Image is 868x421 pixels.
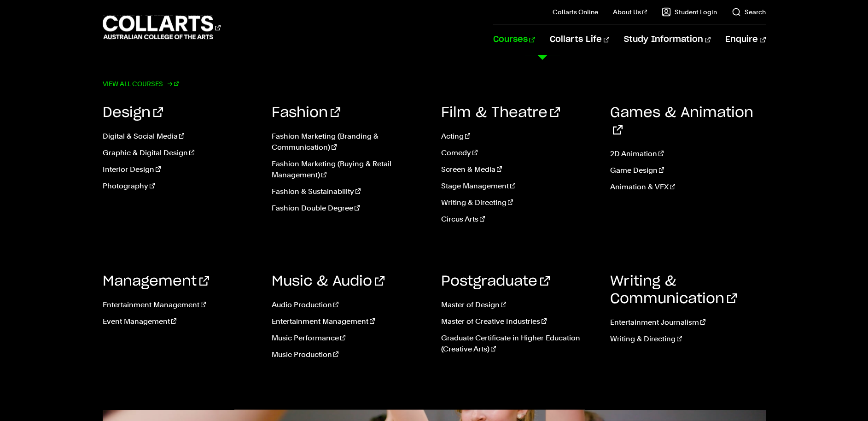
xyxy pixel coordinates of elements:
[441,275,550,288] a: Postgraduate
[624,24,711,55] a: Study Information
[272,186,427,197] a: Fashion & Sustainability
[493,24,535,55] a: Courses
[441,299,597,310] a: Master of Design
[610,275,737,306] a: Writing & Communication
[272,299,427,310] a: Audio Production
[550,24,609,55] a: Collarts Life
[103,299,258,310] a: Entertainment Management
[441,131,597,142] a: Acting
[732,7,766,17] a: Search
[103,275,209,288] a: Management
[441,106,560,120] a: Film & Theatre
[441,147,597,158] a: Comedy
[662,7,717,17] a: Student Login
[103,316,258,327] a: Event Management
[103,181,258,192] a: Photography
[272,275,384,288] a: Music & Audio
[272,131,427,153] a: Fashion Marketing (Branding & Communication)
[441,197,597,208] a: Writing & Directing
[610,333,766,345] a: Writing & Directing
[441,214,597,225] a: Circus Arts
[610,165,766,176] a: Game Design
[272,106,340,120] a: Fashion
[441,181,597,192] a: Stage Management
[610,106,753,137] a: Games & Animation
[103,14,221,41] div: Go to homepage
[103,106,163,120] a: Design
[272,333,427,344] a: Music Performance
[103,147,258,158] a: Graphic & Digital Design
[103,131,258,142] a: Digital & Social Media
[441,164,597,175] a: Screen & Media
[553,7,598,17] a: Collarts Online
[103,77,179,90] a: View all courses
[610,181,766,193] a: Animation & VFX
[613,7,647,17] a: About Us
[725,24,765,55] a: Enquire
[272,316,427,327] a: Entertainment Management
[272,203,427,214] a: Fashion Double Degree
[610,317,766,328] a: Entertainment Journalism
[610,148,766,159] a: 2D Animation
[272,158,427,181] a: Fashion Marketing (Buying & Retail Management)
[272,349,427,360] a: Music Production
[441,316,597,327] a: Master of Creative Industries
[103,164,258,175] a: Interior Design
[441,333,597,355] a: Graduate Certificate in Higher Education (Creative Arts)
